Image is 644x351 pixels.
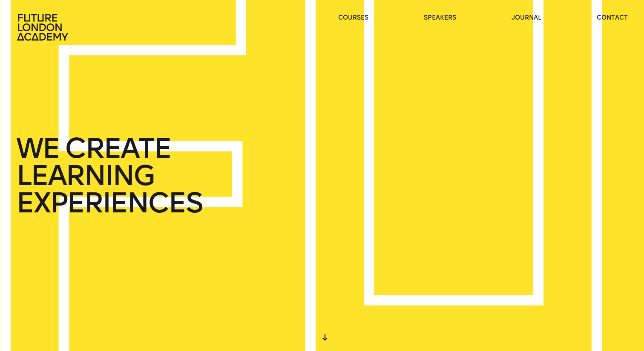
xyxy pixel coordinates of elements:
span: EXPERIENCES [16,189,202,217]
a: contact [597,14,628,22]
span: CREATE [65,135,171,162]
a: speakers [424,14,456,22]
span: LEARNING [16,162,154,189]
span: WE [16,135,59,162]
a: courses [338,14,368,22]
a: journal [512,14,541,22]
